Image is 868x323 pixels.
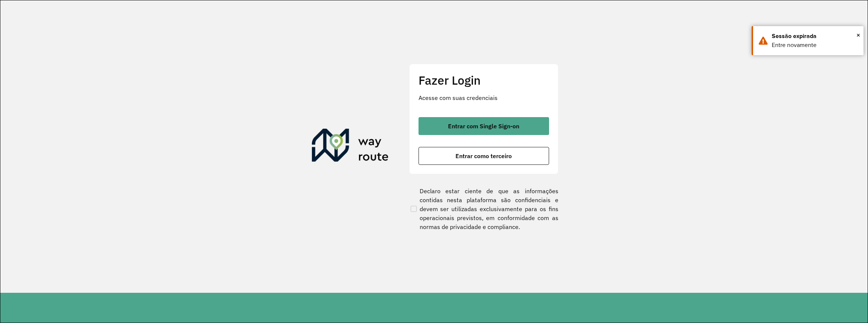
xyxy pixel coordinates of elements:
[856,29,860,41] button: Close
[772,41,858,50] div: Entre novamente
[419,147,549,165] button: button
[409,186,558,231] label: Declaro estar ciente de que as informações contidas nesta plataforma são confidenciais e devem se...
[419,73,549,87] h2: Fazer Login
[419,93,549,102] p: Acesse com suas credenciais
[772,32,858,41] div: Sessão expirada
[419,117,549,135] button: button
[856,29,860,41] span: ×
[448,123,519,129] span: Entrar com Single Sign-on
[312,129,389,164] img: Roteirizador AmbevTech
[455,153,512,159] span: Entrar como terceiro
